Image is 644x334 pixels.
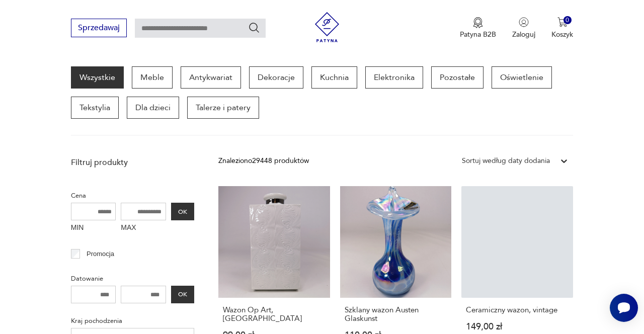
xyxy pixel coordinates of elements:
[121,220,166,236] label: MAX
[512,30,535,39] p: Zaloguj
[345,306,447,323] h3: Szklany wazon Austen Glaskunst
[71,273,194,284] p: Datowanie
[181,66,241,89] a: Antykwariat
[223,306,326,323] h3: Wazon Op Art, [GEOGRAPHIC_DATA]
[71,220,116,236] label: MIN
[519,17,529,27] img: Ikonka użytkownika
[473,17,483,28] img: Ikona medalu
[87,248,114,260] p: Promocja
[610,294,638,322] iframe: Smartsupp widget button
[71,97,119,119] a: Tekstylia
[551,30,573,39] p: Koszyk
[312,12,342,42] img: Patyna - sklep z meblami i dekoracjami vintage
[462,155,550,166] div: Sortuj według daty dodania
[551,17,573,39] button: 0Koszyk
[492,66,552,89] a: Oświetlenie
[218,155,309,166] div: Znaleziono 29448 produktów
[365,66,423,89] a: Elektronika
[460,17,496,39] button: Patyna B2B
[248,22,260,34] button: Szukaj
[127,97,179,119] a: Dla dzieci
[557,17,568,27] img: Ikona koszyka
[563,16,572,25] div: 0
[71,190,194,201] p: Cena
[466,322,569,331] p: 149,00 zł
[249,66,303,89] a: Dekoracje
[431,66,484,89] a: Pozostałe
[71,66,124,89] a: Wszystkie
[466,306,569,314] h3: Ceramiczny wazon, vintage
[311,66,357,89] a: Kuchnia
[460,17,496,39] a: Ikona medaluPatyna B2B
[71,157,194,168] p: Filtruj produkty
[71,19,127,37] button: Sprzedawaj
[71,25,127,32] a: Sprzedawaj
[171,286,194,303] button: OK
[171,203,194,220] button: OK
[512,17,535,39] button: Zaloguj
[460,30,496,39] p: Patyna B2B
[71,315,194,326] p: Kraj pochodzenia
[132,66,173,89] a: Meble
[187,97,259,119] a: Talerze i patery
